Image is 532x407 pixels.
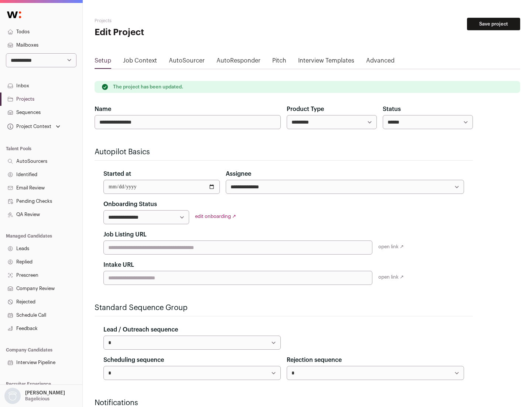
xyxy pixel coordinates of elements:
a: Pitch [272,56,286,68]
label: Job Listing URL [103,230,147,239]
label: Scheduling sequence [103,356,164,364]
p: Bagelicious [25,396,50,402]
a: Setup [95,56,111,68]
h2: Projects [95,18,236,24]
button: Open dropdown [6,121,62,132]
button: Save project [467,18,520,30]
label: Rejection sequence [287,356,342,364]
a: Advanced [366,56,395,68]
h1: Edit Project [95,27,236,38]
label: Name [95,105,111,114]
img: Wellfound [3,7,25,22]
a: Interview Templates [298,56,354,68]
a: edit onboarding ↗ [195,214,236,219]
p: The project has been updated. [113,84,183,90]
label: Lead / Outreach sequence [103,325,178,334]
a: Job Context [123,56,157,68]
label: Product Type [287,105,324,114]
h2: Standard Sequence Group [95,303,473,313]
img: nopic.png [4,388,21,404]
p: [PERSON_NAME] [25,390,65,396]
a: AutoSourcer [169,56,205,68]
label: Started at [103,169,131,178]
label: Onboarding Status [103,200,157,209]
label: Status [383,105,401,114]
a: AutoResponder [216,56,260,68]
div: Project Context [6,124,51,129]
label: Intake URL [103,260,134,269]
h2: Autopilot Basics [95,147,473,157]
button: Open dropdown [3,388,66,404]
label: Assignee [226,169,251,178]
